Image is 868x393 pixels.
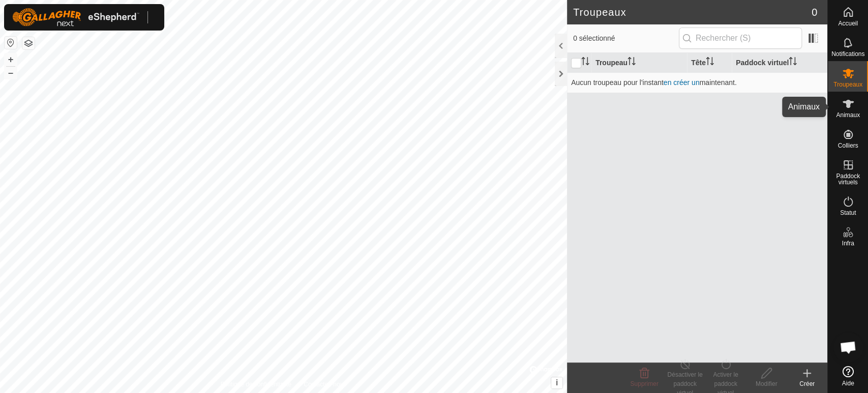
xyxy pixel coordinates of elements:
span: Troupeaux [833,81,862,88]
h2: Troupeaux [573,6,812,18]
button: Réinitialiser la carte [5,37,17,49]
p-sorticon: Activer pour trier [627,59,636,67]
th: Paddock virtuel [732,53,827,73]
span: Accueil [838,20,858,26]
button: i [551,377,562,388]
span: Statut [840,210,856,216]
a: Politique de confidentialité [221,380,291,389]
span: 0 [812,5,817,20]
th: Troupeau [591,53,687,73]
button: – [5,67,17,79]
a: Contactez-nous [304,380,346,389]
span: Notifications [831,51,864,57]
td: Aucun troupeau pour l'instant maintenant. [567,72,827,93]
p-sorticon: Activer pour trier [706,59,714,67]
p-sorticon: Activer pour trier [581,59,589,67]
th: Tête [687,53,732,73]
span: Colliers [837,143,858,149]
span: Aide [842,380,854,386]
div: Modifier [746,379,787,388]
span: i [556,378,558,387]
span: Supprimer [630,380,658,387]
button: + [5,53,17,66]
span: Animaux [836,112,860,118]
span: 0 sélectionné [573,33,679,44]
a: en créer un [664,78,700,87]
button: Couches de carte [22,37,35,49]
img: Logo Gallagher [12,8,139,26]
p-sorticon: Activer pour trier [789,59,797,67]
a: Aide [828,362,868,390]
input: Rechercher (S) [679,27,802,49]
div: Créer [787,379,827,388]
span: Infra [842,240,854,246]
span: Paddock virtuels [830,173,865,185]
div: Open chat [833,332,863,362]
